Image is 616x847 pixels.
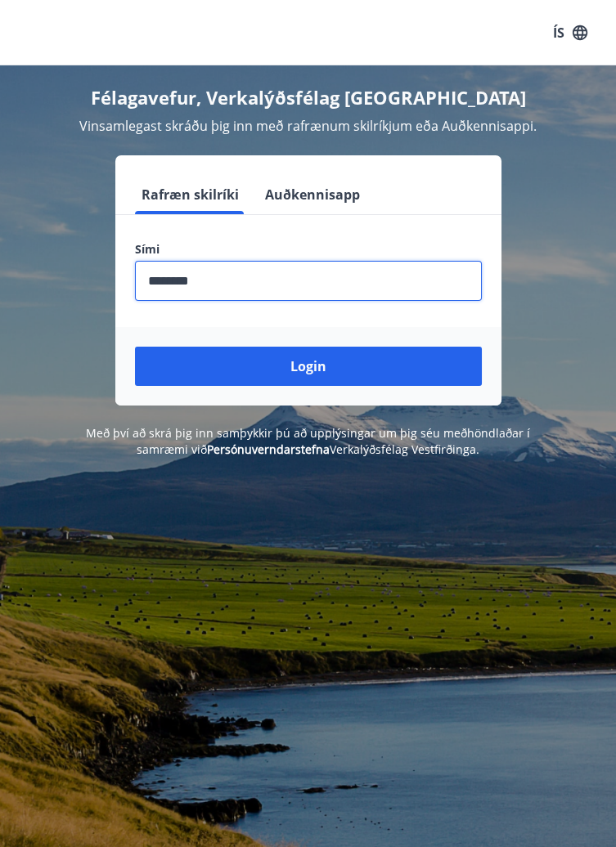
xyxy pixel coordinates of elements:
a: Persónuverndarstefna [207,441,330,457]
button: ÍS [544,18,596,47]
span: Vinsamlegast skráðu þig inn með rafrænum skilríkjum eða Auðkennisappi. [79,117,537,135]
button: Login [135,347,482,386]
button: Rafræn skilríki [135,175,245,214]
h4: Félagavefur, Verkalýðsfélag [GEOGRAPHIC_DATA] [20,85,596,110]
span: Með því að skrá þig inn samþykkir þú að upplýsingar um þig séu meðhöndlaðar í samræmi við Verkalý... [86,425,530,457]
label: Sími [135,241,482,258]
button: Auðkennisapp [259,175,366,214]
